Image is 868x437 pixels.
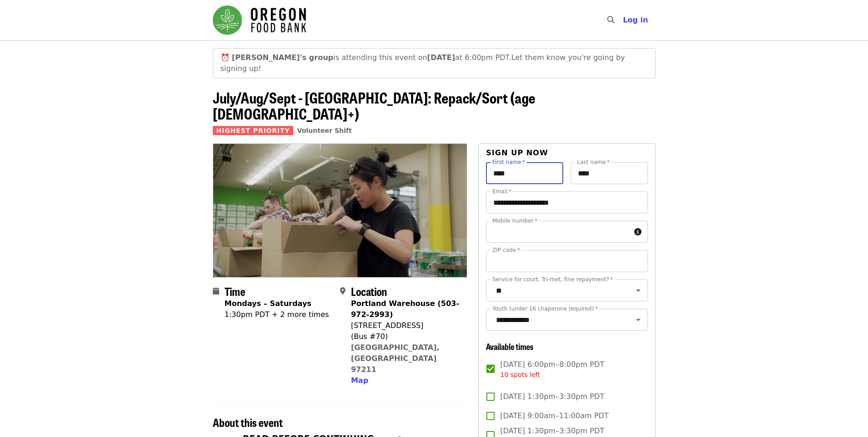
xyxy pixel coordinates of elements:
[620,9,627,31] input: Search
[213,287,219,295] i: calendar icon
[351,375,368,386] button: Map
[492,159,525,165] label: First name
[427,53,455,62] strong: [DATE]
[213,144,467,277] img: July/Aug/Sept - Portland: Repack/Sort (age 8+) organized by Oregon Food Bank
[351,343,440,374] a: [GEOGRAPHIC_DATA], [GEOGRAPHIC_DATA] 97211
[351,320,460,331] div: [STREET_ADDRESS]
[486,148,548,157] span: Sign up now
[213,126,294,135] span: Highest Priority
[500,391,604,402] span: [DATE] 1:30pm–3:30pm PDT
[486,250,647,272] input: ZIP code
[571,162,648,184] input: Last name
[492,247,520,253] label: ZIP code
[232,53,512,62] span: is attending this event on at 6:00pm PDT.
[486,191,647,213] input: Email
[623,16,648,24] span: Log in
[351,299,459,319] strong: Portland Warehouse (503-972-2993)
[221,53,230,62] span: clock emoji
[213,87,535,124] span: July/Aug/Sept - [GEOGRAPHIC_DATA]: Repack/Sort (age [DEMOGRAPHIC_DATA]+)
[500,410,609,421] span: [DATE] 9:00am–11:00am PDT
[225,283,245,299] span: Time
[632,313,645,326] button: Open
[492,218,537,224] label: Mobile number
[492,306,598,311] label: Youth (under 16 chaperone required)
[297,127,352,134] a: Volunteer Shift
[500,371,540,378] span: 10 spots left
[213,5,306,35] img: Oregon Food Bank - Home
[632,284,645,297] button: Open
[486,162,563,184] input: First name
[225,299,312,308] strong: Mondays – Saturdays
[351,283,387,299] span: Location
[213,414,283,430] span: About this event
[351,376,368,385] span: Map
[351,331,460,342] div: (Bus #70)
[607,16,615,24] i: search icon
[492,277,613,282] label: Service for court, Tri-met, fine repayment?
[486,221,630,243] input: Mobile number
[634,228,642,236] i: circle-info icon
[500,359,604,380] span: [DATE] 6:00pm–8:00pm PDT
[225,309,329,320] div: 1:30pm PDT + 2 more times
[486,340,534,352] span: Available times
[615,11,655,29] button: Log in
[492,189,512,194] label: Email
[232,53,334,62] strong: [PERSON_NAME]'s group
[577,159,609,165] label: Last name
[340,287,345,295] i: map-marker-alt icon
